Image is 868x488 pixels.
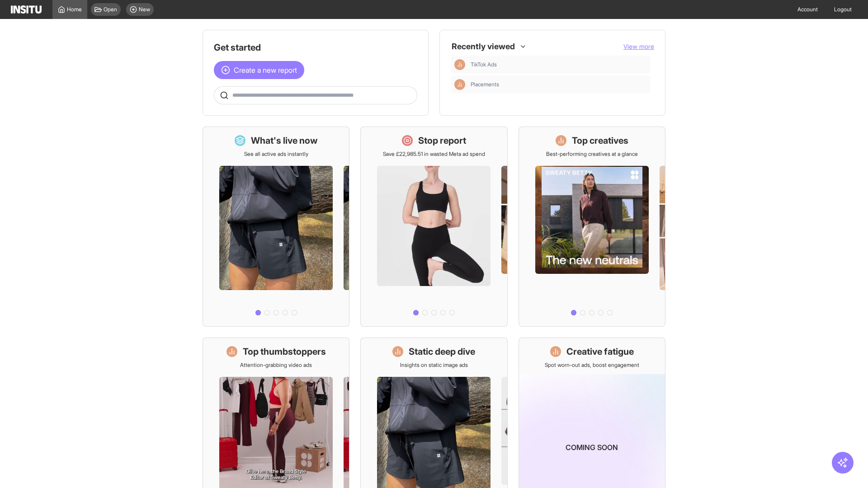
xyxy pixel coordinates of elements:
[623,42,654,51] button: View more
[234,65,297,75] span: Create a new report
[471,61,497,68] span: TikTok Ads
[400,361,468,369] p: Insights on static image ads
[214,61,304,79] button: Create a new report
[104,6,117,13] span: Open
[203,127,349,327] a: What's live nowSee all active ads instantly
[243,345,326,358] h1: Top thumbstoppers
[409,345,475,358] h1: Static deep dive
[240,361,312,369] p: Attention-grabbing video ads
[454,59,465,70] div: Insights
[471,81,647,88] span: Placements
[623,42,654,50] span: View more
[471,81,499,88] span: Placements
[139,6,150,13] span: New
[214,41,417,54] h1: Get started
[11,5,42,14] img: Logo
[519,127,665,327] a: Top creativesBest-performing creatives at a glance
[244,150,308,158] p: See all active ads instantly
[67,6,82,13] span: Home
[383,150,485,158] p: Save £22,985.51 in wasted Meta ad spend
[360,127,507,327] a: Stop reportSave £22,985.51 in wasted Meta ad spend
[454,79,465,90] div: Insights
[546,150,638,158] p: Best-performing creatives at a glance
[572,134,628,147] h1: Top creatives
[418,134,466,147] h1: Stop report
[471,61,647,68] span: TikTok Ads
[251,134,318,147] h1: What's live now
